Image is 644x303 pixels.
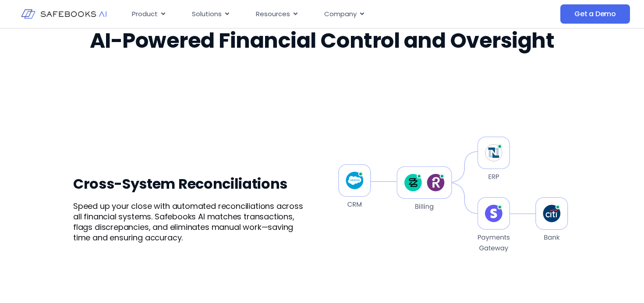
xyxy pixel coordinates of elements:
span: Solutions [192,9,222,19]
h2: AI-Powered Financial Control and Oversight [90,28,555,53]
p: Speed up your close with automated reconciliations across all financial systems. Safebooks AI mat... [73,201,309,243]
h3: Cross-System Reconciliations [73,175,309,193]
span: Resources [256,9,290,19]
span: Company [324,9,357,19]
nav: Menu [125,6,490,23]
span: Get a Demo [574,10,616,18]
span: Product [132,9,158,19]
a: Get a Demo [560,4,630,24]
div: Menu Toggle [125,6,490,23]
